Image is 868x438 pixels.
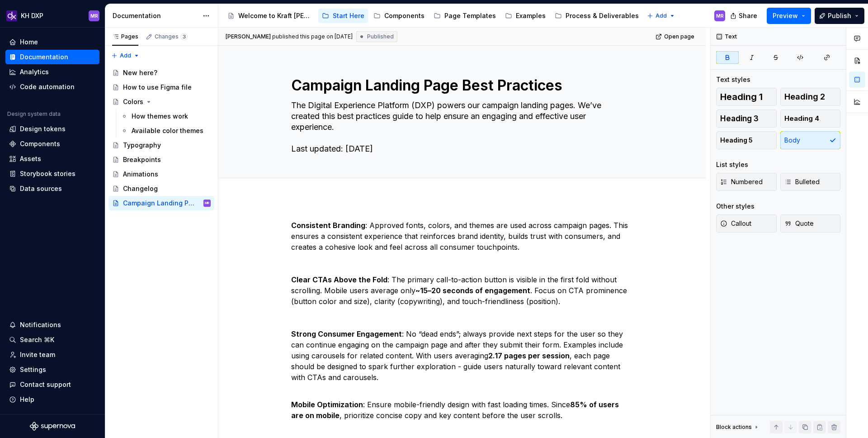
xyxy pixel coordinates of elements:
[716,214,777,233] button: Callout
[780,88,841,106] button: Heading 2
[108,66,214,210] div: Page tree
[20,67,49,76] div: Analytics
[112,33,138,40] div: Pages
[108,138,214,152] a: Typography
[20,335,54,344] div: Search ⌘K
[784,219,814,228] span: Quote
[5,137,99,151] a: Components
[113,11,198,20] div: Documentation
[784,114,819,123] span: Heading 4
[784,177,820,186] span: Bulleted
[224,9,316,23] a: Welcome to Kraft [PERSON_NAME]
[117,109,214,124] a: How themes work
[20,139,60,148] div: Components
[5,35,99,49] a: Home
[716,75,750,84] div: Text styles
[108,181,214,196] a: Changelog
[108,95,214,109] a: Colors
[272,33,353,40] div: published this page on [DATE]
[20,380,71,389] div: Contact support
[333,11,364,20] div: Start Here
[430,9,500,23] a: Page Templates
[5,80,99,94] a: Code automation
[291,221,365,230] strong: Consistent Branding
[226,33,271,40] span: [PERSON_NAME]
[566,11,639,20] div: Process & Deliverables
[5,122,99,136] a: Design tokens
[444,11,496,20] div: Page Templates
[653,30,698,43] a: Open page
[108,80,214,95] a: How to use Figma file
[716,88,777,106] button: Heading 1
[780,173,841,191] button: Bulleted
[5,377,99,392] button: Contact support
[716,173,777,191] button: Numbered
[21,11,43,20] div: KH DXP
[289,75,631,96] textarea: Campaign Landing Page Best Practices
[205,199,209,208] div: MR
[155,33,188,40] div: Changes
[20,184,62,193] div: Data sources
[716,12,724,19] div: MR
[5,152,99,166] a: Assets
[20,395,34,404] div: Help
[5,50,99,64] a: Documentation
[6,10,17,21] img: 0784b2da-6f85-42e6-8793-4468946223dc.png
[224,7,642,25] div: Page tree
[720,177,763,186] span: Numbered
[5,167,99,181] a: Storybook stories
[20,124,66,133] div: Design tokens
[720,219,751,228] span: Callout
[367,33,394,40] span: Published
[20,320,61,329] div: Notifications
[716,202,755,211] div: Other styles
[20,350,55,359] div: Invite team
[488,351,570,360] strong: 2.17 pages per session
[123,170,158,179] div: Animations
[20,169,75,178] div: Storybook stories
[726,8,763,24] button: Share
[108,49,142,62] button: Add
[5,65,99,79] a: Analytics
[716,131,777,149] button: Heading 5
[5,348,99,362] a: Invite team
[501,9,549,23] a: Examples
[108,167,214,181] a: Animations
[656,12,667,19] span: Add
[123,68,157,77] div: New here?
[123,83,192,92] div: How to use Figma file
[20,82,75,91] div: Code automation
[773,11,798,20] span: Preview
[720,92,763,101] span: Heading 1
[5,318,99,332] button: Notifications
[123,199,198,208] div: Campaign Landing Page Best Practices
[291,275,387,284] strong: Clear CTAs Above the Fold
[716,421,760,433] div: Block actions
[20,154,41,163] div: Assets
[123,155,161,164] div: Breakpoints
[20,52,68,62] div: Documentation
[117,124,214,138] a: Available color themes
[20,38,38,47] div: Home
[90,12,98,19] div: MR
[30,422,75,431] svg: Supernova Logo
[415,286,530,295] strong: ~15–20 seconds of engagement
[132,112,188,121] div: How themes work
[720,114,759,123] span: Heading 3
[291,220,633,394] p: : Approved fonts, colors, and themes are used across campaign pages. This ensures a consistent ex...
[5,333,99,347] button: Search ⌘K
[238,11,313,20] div: Welcome to Kraft [PERSON_NAME]
[516,11,546,20] div: Examples
[551,9,642,23] a: Process & Deliverables
[2,6,103,25] button: KH DXPMR
[5,392,99,407] button: Help
[370,9,428,23] a: Components
[123,184,158,193] div: Changelog
[716,109,777,128] button: Heading 3
[132,126,203,135] div: Available color themes
[720,136,753,145] span: Heading 5
[123,141,161,150] div: Typography
[716,424,752,431] div: Block actions
[289,98,631,156] textarea: The Digital Experience Platform (DXP) powers our campaign landing pages. We’ve created this best ...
